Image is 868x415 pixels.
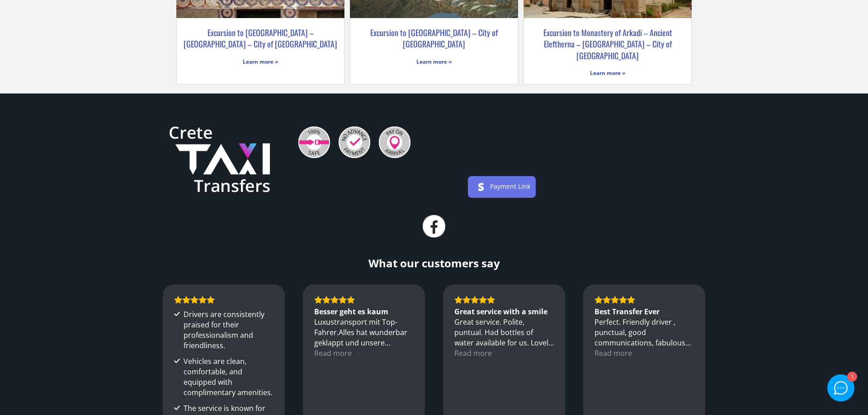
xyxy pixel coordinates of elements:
a: Excursion to Monastery of Arkadi – Ancient Eleftherna – [GEOGRAPHIC_DATA] – City of [GEOGRAPHIC_D... [543,27,672,61]
img: stripe [474,180,488,194]
div: Read more [314,348,352,359]
a: Read more about Excursion to Lake Kournas – City of Rethymnon [416,58,452,65]
a: Excursion to [GEOGRAPHIC_DATA] – [GEOGRAPHIC_DATA] – City of [GEOGRAPHIC_DATA] [184,27,337,50]
img: Crete Taxi Transfers [170,126,270,192]
div: Great service. Polite, puntual. Had bottles of water available for us. Lovely Mercedes mini bus a... [454,317,554,348]
div: Rating: 5.0 out of 5 [594,296,694,304]
a: facebook [423,215,445,238]
div: Rating: 5.0 out of 5 [314,296,414,304]
div: Perfect. Friendly driver , punctual, good communications, fabulous vehicle. Couldn't fault a thin... [594,317,694,348]
div: Best Transfer Ever [594,307,694,317]
a: Read more about Excursion to Knossos Palace – Museum of Heraklion – City of Heraklion [243,58,278,65]
div: Drivers are consistently praised for their professionalism and friendliness. [184,309,274,351]
div: What our customers say [163,256,705,270]
div: 1 [847,372,857,382]
a: Payment Link [490,182,530,191]
a: Excursion to [GEOGRAPHIC_DATA] – City of [GEOGRAPHIC_DATA] [370,27,498,50]
img: No Advance Payment [339,126,370,158]
a: Read more about Excursion to Monastery of Arkadi – Ancient Eleftherna – Margarites – City of Reth... [590,69,625,77]
img: Pay On Arrival [379,126,410,158]
div: Great service with a smile [454,307,554,317]
img: 100% Safe [298,126,330,158]
div: Luxustransport mit Top-Fahrer.Alles hat wunderbar geklappt und unsere Erwartungen bei Weitem über... [314,317,414,348]
div: Rating: 5.0 out of 5 [174,296,274,304]
div: Read more [594,348,632,359]
div: Read more [454,348,492,359]
div: Rating: 5.0 out of 5 [454,296,554,304]
div: Vehicles are clean, comfortable, and equipped with complimentary amenities. [184,356,274,398]
div: Besser geht es kaum [314,307,414,317]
